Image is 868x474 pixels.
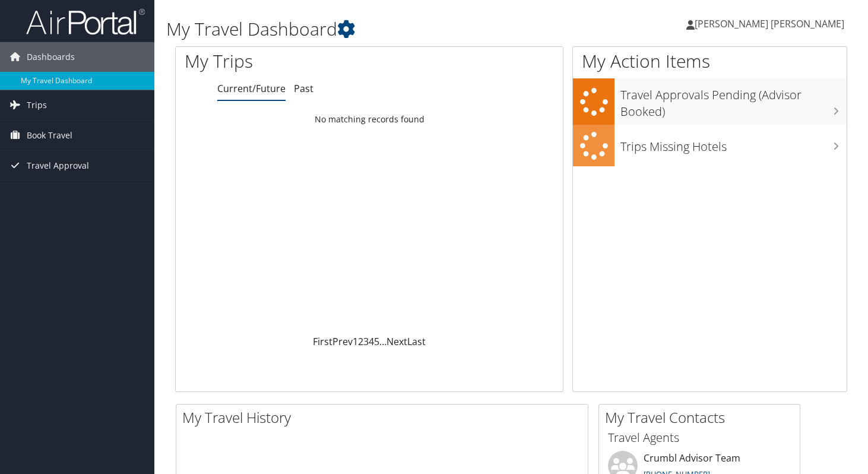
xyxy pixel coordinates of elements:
a: 4 [369,335,374,348]
a: Last [407,335,426,348]
h1: My Travel Dashboard [166,17,626,42]
h2: My Travel Contacts [605,407,800,428]
a: Prev [332,335,353,348]
h3: Travel Approvals Pending (Advisor Booked) [620,81,847,120]
a: Current/Future [217,82,286,95]
h1: My Trips [185,49,392,74]
span: … [379,335,387,348]
a: 5 [374,335,379,348]
td: No matching records found [176,109,563,130]
span: Trips [27,90,47,120]
span: [PERSON_NAME] [PERSON_NAME] [695,17,844,30]
a: Past [294,82,313,95]
h3: Trips Missing Hotels [620,132,847,155]
span: Dashboards [27,42,75,72]
a: First [313,335,332,348]
a: 2 [358,335,363,348]
span: Book Travel [27,121,72,150]
h1: My Action Items [573,49,847,74]
a: Trips Missing Hotels [573,125,847,167]
a: Travel Approvals Pending (Advisor Booked) [573,78,847,124]
h2: My Travel History [182,407,588,428]
span: Travel Approval [27,151,89,181]
img: airportal-logo.png [26,8,145,36]
a: Next [387,335,407,348]
a: 1 [353,335,358,348]
a: 3 [363,335,369,348]
h3: Travel Agents [608,429,791,446]
a: [PERSON_NAME] [PERSON_NAME] [686,6,856,42]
